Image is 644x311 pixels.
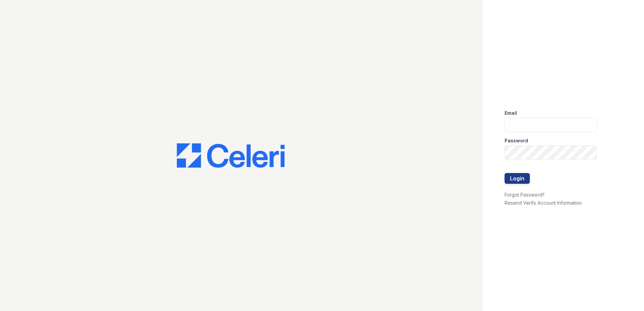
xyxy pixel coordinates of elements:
[505,173,530,184] button: Login
[505,110,517,116] label: Email
[177,143,285,168] img: CE_Logo_Blue-a8612792a0a2168367f1c8372b55b34899dd931a85d93a1a3d3e32e68fde9ad4.png
[505,137,528,144] label: Password
[505,200,582,206] a: Resend Verify Account Information
[505,192,545,198] a: Forgot Password?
